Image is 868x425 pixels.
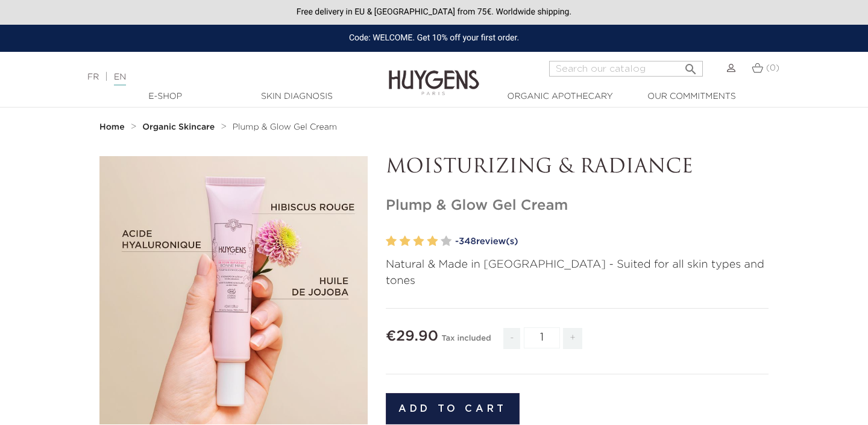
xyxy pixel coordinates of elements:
[680,57,702,74] button: 
[414,233,424,250] label: 3
[114,73,126,86] a: EN
[549,61,703,77] input: Search
[503,328,520,349] span: -
[99,123,125,131] strong: Home
[459,237,476,246] span: 348
[427,233,438,250] label: 4
[386,197,769,215] h1: Plump & Glow Gel Cream
[766,64,779,72] span: (0)
[99,122,127,132] a: Home
[386,329,438,344] span: €29.90
[441,326,491,358] div: Tax included
[563,328,582,349] span: +
[81,70,353,84] div: |
[389,51,479,97] img: Huygens
[142,122,218,132] a: Organic Skincare
[233,122,337,132] a: Plump & Glow Gel Cream
[236,90,357,103] a: Skin Diagnosis
[142,123,215,131] strong: Organic Skincare
[386,393,520,424] button: Add to cart
[631,90,752,103] a: Our commitments
[500,90,620,103] a: Organic Apothecary
[684,58,698,73] i: 
[386,233,397,250] label: 1
[386,156,769,179] p: MOISTURIZING & RADIANCE
[524,327,560,348] input: Quantity
[87,73,99,81] a: FR
[455,233,769,251] a: -348review(s)
[105,90,225,103] a: E-Shop
[400,233,410,250] label: 2
[386,257,769,289] p: Natural & Made in [GEOGRAPHIC_DATA] - Suited for all skin types and tones
[441,233,451,250] label: 5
